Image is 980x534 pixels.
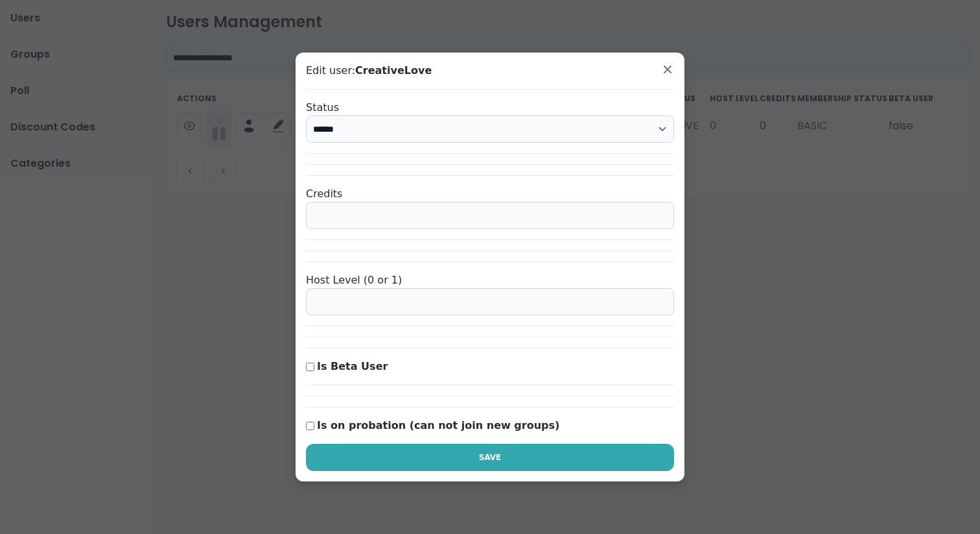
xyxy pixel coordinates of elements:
span: Save [479,452,502,463]
button: Save [306,444,674,471]
div: Credits [306,186,674,202]
label: Is on probation (can not join new groups) [317,418,559,433]
b: CreativeLove [355,64,432,77]
div: Host Level (0 or 1) [306,273,674,288]
label: Status [306,101,339,114]
span: Edit user: [306,63,674,79]
label: Is Beta User [317,359,388,374]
